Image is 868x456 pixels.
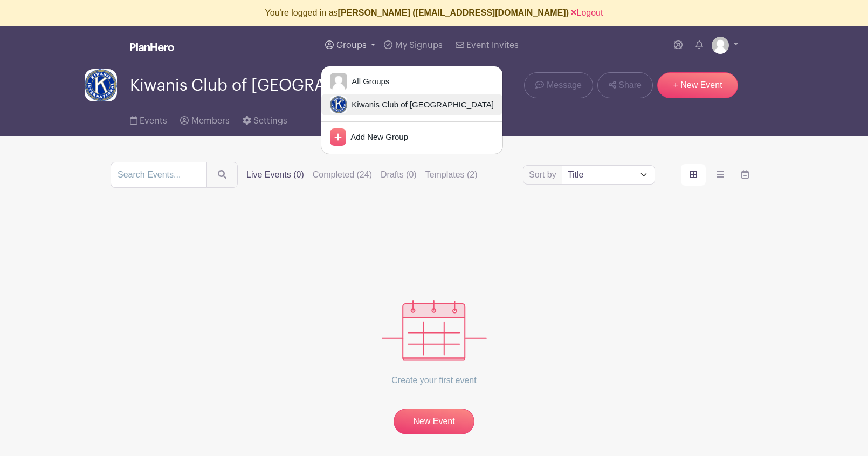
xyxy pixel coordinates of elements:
[321,26,380,65] a: Groups
[243,101,287,136] a: Settings
[130,43,174,51] img: logo_white-6c42ec7e38ccf1d336a20a19083b03d10ae64f83f12c07503d8b9e83406b4c7d.svg
[130,77,414,94] span: Kiwanis Club of [GEOGRAPHIC_DATA]
[253,117,287,125] span: Settings
[347,76,389,88] span: All Groups
[618,79,642,92] span: Share
[246,168,478,181] div: filters
[681,164,757,186] div: order and view
[597,72,653,98] a: Share
[395,41,443,50] span: My Signups
[466,41,519,50] span: Event Invites
[657,72,738,98] a: + New Event
[330,73,347,90] img: default-ce2991bfa6775e67f084385cd625a349d9dcbb7a52a09fb2fda1e96e2d18dcdb.png
[321,71,502,92] a: All Groups
[140,117,167,125] span: Events
[180,101,229,136] a: Members
[336,41,367,50] span: Groups
[425,168,478,181] label: Templates (2)
[130,101,167,136] a: Events
[380,26,446,65] a: My Signups
[451,26,523,65] a: Event Invites
[712,37,729,54] img: default-ce2991bfa6775e67f084385cd625a349d9dcbb7a52a09fb2fda1e96e2d18dcdb.png
[111,162,207,188] input: Search Events...
[382,361,487,400] p: Create your first event
[246,168,304,181] label: Live Events (0)
[85,69,117,101] img: KI_seal_color.jpg
[321,94,502,115] a: Kiwanis Club of [GEOGRAPHIC_DATA]
[338,8,569,17] b: [PERSON_NAME] ([EMAIL_ADDRESS][DOMAIN_NAME])
[191,117,230,125] span: Members
[321,66,503,154] div: Groups
[571,8,603,17] a: Logout
[381,168,417,181] label: Drafts (0)
[394,409,474,434] a: New Event
[382,300,487,361] img: events_empty-56550af544ae17c43cc50f3ebafa394433d06d5f1891c01edc4b5d1d59cfda54.svg
[346,131,408,144] span: Add New Group
[313,168,372,181] label: Completed (24)
[529,168,560,181] label: Sort by
[524,72,593,98] a: Message
[347,99,494,111] span: Kiwanis Club of [GEOGRAPHIC_DATA]
[547,79,582,92] span: Message
[321,126,502,148] a: Add New Group
[330,96,347,113] img: KI_seal_color.jpg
